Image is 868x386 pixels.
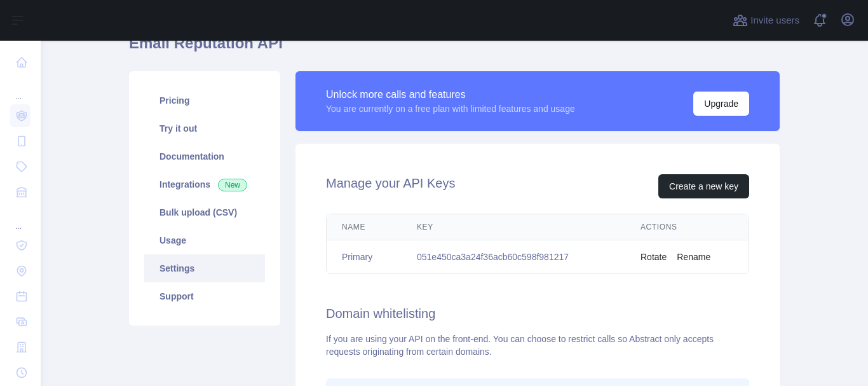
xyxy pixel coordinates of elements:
[144,142,265,170] a: Documentation
[326,102,575,115] div: You are currently on a free plan with limited features and usage
[144,226,265,254] a: Usage
[10,206,31,231] div: ...
[693,92,749,116] button: Upgrade
[144,86,265,114] a: Pricing
[677,251,710,263] button: Rename
[10,76,31,102] div: ...
[730,10,802,31] button: Invite users
[402,240,625,274] td: 051e450ca3a24f36acb60c598f981217
[658,174,749,198] button: Create a new key
[327,214,402,240] th: Name
[750,13,799,28] span: Invite users
[641,251,667,263] button: Rotate
[326,333,749,358] div: If you are using your API on the front-end. You can choose to restrict calls so Abstract only acc...
[144,198,265,226] a: Bulk upload (CSV)
[129,33,780,64] h1: Email Reputation API
[326,305,749,322] h2: Domain whitelisting
[144,170,265,198] a: Integrations New
[144,114,265,142] a: Try it out
[327,240,402,274] td: Primary
[326,174,455,198] h2: Manage your API Keys
[144,254,265,282] a: Settings
[402,214,625,240] th: Key
[144,282,265,310] a: Support
[218,179,247,191] span: New
[326,87,575,102] div: Unlock more calls and features
[625,214,749,240] th: Actions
